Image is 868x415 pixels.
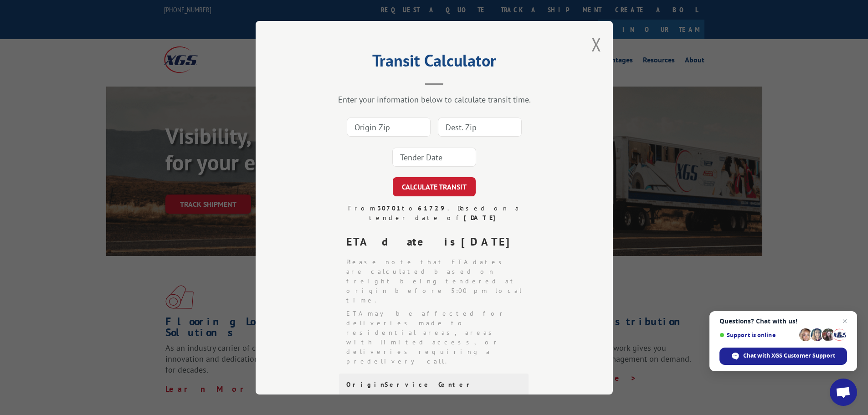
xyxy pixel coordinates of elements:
[301,54,567,72] h2: Transit Calculator
[418,204,447,212] strong: 61729
[719,332,796,338] span: Support is online
[346,309,529,366] li: ETA may be affected for deliveries made to residential areas, areas with limited access, or deliv...
[591,32,601,56] button: Close modal
[743,352,835,360] span: Chat with XGS Customer Support
[346,257,529,305] li: Please note that ETA dates are calculated based on freight being tendered at origin before 5:00 p...
[830,379,857,406] div: Open chat
[377,204,402,212] strong: 30701
[461,235,518,249] strong: [DATE]
[347,118,431,137] input: Origin Zip
[393,177,476,196] button: CALCULATE TRANSIT
[301,94,567,105] div: Enter your information below to calculate transit time.
[339,204,529,223] div: From to . Based on a tender date of
[719,348,847,365] div: Chat with XGS Customer Support
[839,316,850,327] span: Close chat
[346,234,529,250] div: ETA date is
[438,118,522,137] input: Dest. Zip
[463,214,499,222] strong: [DATE]
[392,148,476,167] input: Tender Date
[346,381,521,389] div: Origin Service Center
[719,318,847,325] span: Questions? Chat with us!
